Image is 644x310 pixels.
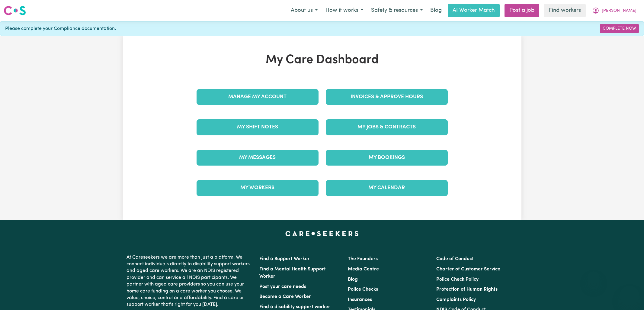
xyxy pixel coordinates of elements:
a: Find a Mental Health Support Worker [259,267,326,279]
a: Invoices & Approve Hours [326,89,448,105]
iframe: Close message [588,271,600,283]
span: Please complete your Compliance documentation. [5,25,116,32]
a: Find a disability support worker [259,305,330,309]
a: Protection of Human Rights [436,287,498,292]
a: Code of Conduct [436,257,474,261]
a: My Calendar [326,180,448,196]
a: Post your care needs [259,284,306,289]
a: Careseekers home page [285,231,359,236]
a: My Workers [197,180,319,196]
a: My Bookings [326,150,448,166]
a: Insurances [348,297,372,302]
a: Police Checks [348,287,378,292]
a: Manage My Account [197,89,319,105]
a: The Founders [348,257,378,261]
a: Become a Care Worker [259,294,311,299]
a: Blog [427,4,445,17]
a: Post a job [505,4,539,17]
a: Police Check Policy [436,277,479,282]
button: How it works [322,4,367,17]
button: About us [287,4,322,17]
iframe: Button to launch messaging window [620,286,639,305]
img: Careseekers logo [4,5,26,16]
a: My Messages [197,150,319,166]
button: Safety & resources [367,4,427,17]
button: My Account [588,4,640,17]
a: Find workers [544,4,586,17]
a: Careseekers logo [4,4,26,18]
a: Blog [348,277,358,282]
a: My Jobs & Contracts [326,119,448,135]
a: My Shift Notes [197,119,319,135]
a: Find a Support Worker [259,257,310,261]
a: Complete Now [600,24,639,33]
a: Complaints Policy [436,297,476,302]
a: AI Worker Match [448,4,500,17]
a: Charter of Customer Service [436,267,500,272]
span: [PERSON_NAME] [602,8,636,14]
a: Media Centre [348,267,379,272]
h1: My Care Dashboard [193,53,451,67]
